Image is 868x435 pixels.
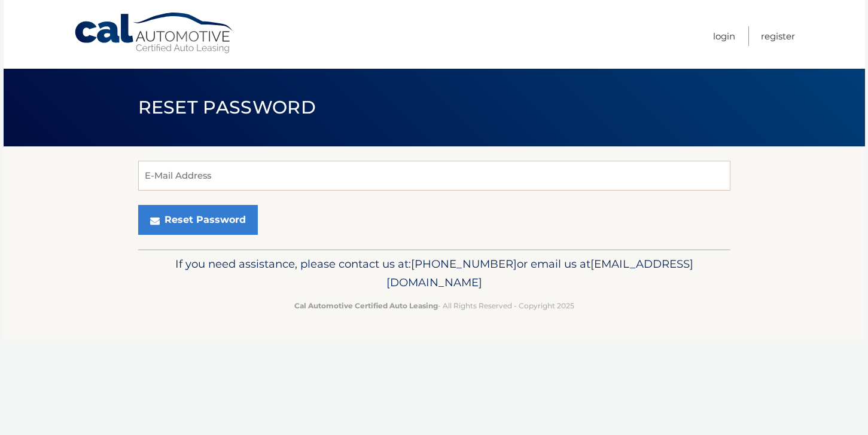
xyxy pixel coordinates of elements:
[138,205,258,235] button: Reset Password
[713,26,735,46] a: Login
[146,255,723,293] p: If you need assistance, please contact us at: or email us at
[146,299,723,312] p: - All Rights Reserved - Copyright 2025
[74,12,235,54] a: Cal Automotive
[411,257,517,271] span: [PHONE_NUMBER]
[138,96,316,118] span: Reset Password
[138,161,730,191] input: E-Mail Address
[294,301,438,310] strong: Cal Automotive Certified Auto Leasing
[761,26,795,46] a: Register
